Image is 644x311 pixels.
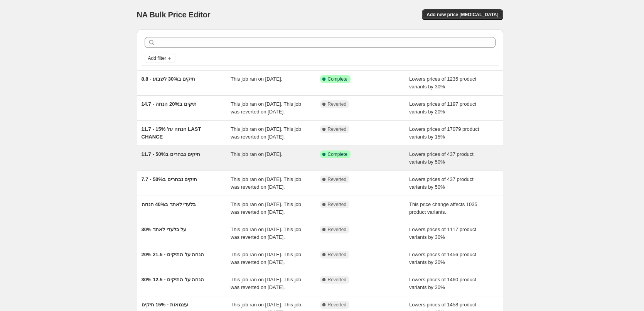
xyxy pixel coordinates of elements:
[231,252,301,265] span: This job ran on [DATE]. This job was reverted on [DATE].
[328,302,347,308] span: Reverted
[231,226,301,240] span: This job ran on [DATE]. This job was reverted on [DATE].
[409,101,476,115] span: Lowers prices of 1197 product variants by 20%
[328,176,347,183] span: Reverted
[231,277,301,290] span: This job ran on [DATE]. This job was reverted on [DATE].
[328,277,347,283] span: Reverted
[231,126,301,140] span: This job ran on [DATE]. This job was reverted on [DATE].
[328,101,347,107] span: Reverted
[409,277,476,290] span: Lowers prices of 1460 product variants by 30%
[142,277,204,282] span: 30% הנחה על התיקים - 12.5
[427,12,498,18] span: Add new price [MEDICAL_DATA]
[142,176,197,182] span: 7.7 - תיקים נבחרים ב50%
[142,151,200,157] span: 11.7 - תיקים נבחרים ב50%
[145,54,175,63] button: Add filter
[328,226,347,233] span: Reverted
[328,151,347,157] span: Complete
[409,176,474,190] span: Lowers prices of 437 product variants by 50%
[409,201,477,215] span: This price change affects 1035 product variants.
[328,201,347,208] span: Reverted
[328,252,347,258] span: Reverted
[409,252,476,265] span: Lowers prices of 1456 product variants by 20%
[409,226,476,240] span: Lowers prices of 1117 product variants by 30%
[142,302,188,308] span: עצמאות - 15% תיקים
[142,226,187,232] span: 30% על בלעדי לאתר
[328,76,347,82] span: Complete
[231,101,301,115] span: This job ran on [DATE]. This job was reverted on [DATE].
[328,126,347,132] span: Reverted
[409,126,479,140] span: Lowers prices of 17079 product variants by 15%
[422,9,503,20] button: Add new price [MEDICAL_DATA]
[409,76,476,90] span: Lowers prices of 1235 product variants by 30%
[231,176,301,190] span: This job ran on [DATE]. This job was reverted on [DATE].
[231,201,301,215] span: This job ran on [DATE]. This job was reverted on [DATE].
[409,151,474,165] span: Lowers prices of 437 product variants by 50%
[142,101,197,107] span: 14.7 - תיקים ב20% הנחה
[231,151,282,157] span: This job ran on [DATE].
[231,76,282,82] span: This job ran on [DATE].
[142,252,204,257] span: 20% הנחה על התיקים - 21.5
[142,201,196,207] span: בלעדי לאתר ב40% הנחה
[142,76,196,82] span: 8.8 - תיקים ב30% לשבוע
[137,10,211,19] span: NA Bulk Price Editor
[148,55,166,61] span: Add filter
[142,126,201,140] span: 11.7 - 15% הנחה על LAST CHANCE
